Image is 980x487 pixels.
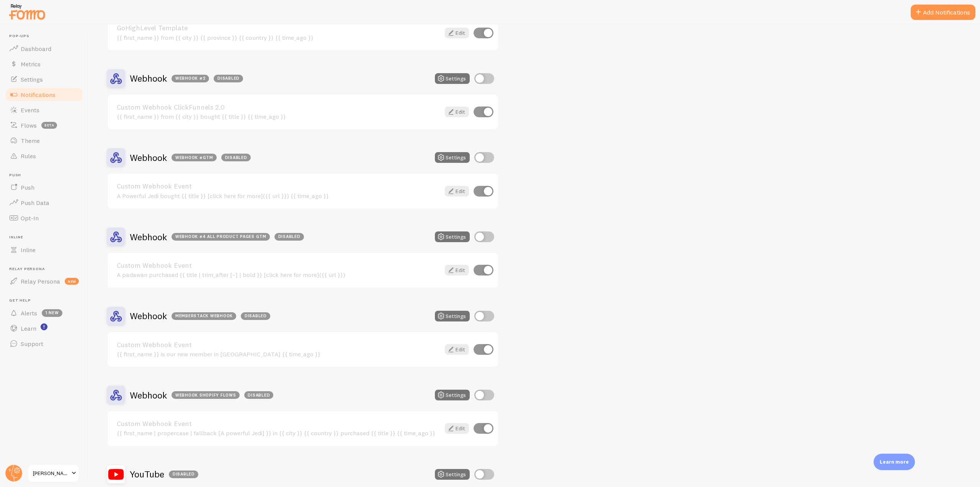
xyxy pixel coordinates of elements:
span: Events [21,106,39,114]
a: Notifications [5,87,83,102]
img: fomo-relay-logo-orange.svg [8,2,46,21]
div: Disabled [169,471,198,478]
a: Edit [445,186,469,197]
h2: Webhook [130,72,243,84]
div: A Powerful Jedi bought {{ title }} [click here for more]({{ url }}) {{ time_ago }} [117,192,440,199]
span: Notifications [21,91,56,98]
span: Rules [21,152,36,160]
span: Inline [21,246,36,254]
div: Learn more [874,454,915,470]
img: Webhook [107,148,125,167]
a: Support [5,336,83,351]
span: Learn [21,325,36,332]
a: Custom Webhook Event [117,183,440,190]
span: [PERSON_NAME]-test-store [33,469,69,478]
a: Relay Persona new [5,274,83,289]
span: Theme [21,137,40,144]
a: Alerts 1 new [5,305,83,321]
div: Disabled [274,233,304,241]
span: Opt-In [21,214,39,222]
h2: Webhook [130,310,270,322]
div: Disabled [221,154,251,161]
span: Pop-ups [9,34,83,39]
a: Custom Webhook ClickFunnels 2.0 [117,104,440,111]
a: Events [5,102,83,118]
a: Edit [445,28,469,38]
a: Custom Webhook Event [117,420,440,427]
a: Edit [445,423,469,434]
a: Edit [445,107,469,117]
img: Webhook [107,307,125,325]
span: Support [21,340,43,348]
span: Inline [9,235,83,240]
h2: Webhook [130,389,273,401]
h2: YouTube [130,468,198,480]
a: Settings [5,72,83,87]
a: Dashboard [5,41,83,56]
a: [PERSON_NAME]-test-store [28,464,79,482]
span: Push [9,173,83,178]
a: GoHighLevel Template [117,25,440,31]
span: Relay Persona [21,277,60,285]
img: Webhook [107,386,125,404]
a: Edit [445,265,469,275]
a: Theme [5,133,83,148]
div: Disabled [241,312,270,320]
img: Webhook [107,228,125,246]
h2: Webhook [130,152,251,164]
button: Settings [435,73,470,84]
button: Settings [435,311,470,321]
span: 1 new [42,309,62,317]
button: Settings [435,152,470,163]
a: Inline [5,242,83,257]
div: Webhook Shopify Flows [171,391,240,399]
p: Learn more [880,458,909,466]
a: Opt-In [5,210,83,226]
a: Push Data [5,195,83,210]
div: Disabled [214,75,243,82]
h2: Webhook [130,231,304,243]
img: Webhook [107,69,125,88]
span: Push Data [21,199,49,207]
span: Relay Persona [9,267,83,272]
a: Custom Webhook Event [117,262,440,269]
div: {{ first_name }} from {{ city }} bought {{ title }} {{ time_ago }} [117,113,440,120]
a: Push [5,180,83,195]
svg: <p>Watch New Feature Tutorials!</p> [41,323,47,330]
img: YouTube [107,465,125,484]
div: {{ first_name }} is our new member in [GEOGRAPHIC_DATA] {{ time_ago }} [117,351,440,357]
span: Flows [21,121,37,129]
div: Webhook #2 [171,75,209,82]
div: Webhook #4 All Product Pages GTM [171,233,270,241]
a: Flows beta [5,118,83,133]
button: Settings [435,390,470,400]
button: Settings [435,469,470,480]
span: Get Help [9,298,83,303]
div: Disabled [244,391,274,399]
span: Settings [21,75,43,83]
span: new [65,278,79,285]
span: Alerts [21,309,37,317]
a: Custom Webhook Event [117,341,440,348]
div: {{ first_name }} from {{ city }} {{ province }} {{ country }} {{ time_ago }} [117,34,440,41]
span: beta [41,122,57,129]
button: Settings [435,231,470,242]
a: Learn [5,321,83,336]
div: {{ first_name | propercase | fallback [A powerful Jedi] }} in {{ city }} {{ country }} purchased ... [117,430,440,436]
span: Push [21,184,34,191]
div: Webhook #GTM [171,154,217,161]
div: A padawan purchased {{ title | trim_after [–] | bold }} [click here for more]({{ url }}) [117,271,440,278]
a: Rules [5,148,83,164]
span: Metrics [21,60,41,68]
div: Memberstack Webhook [171,312,236,320]
a: Metrics [5,56,83,72]
span: Dashboard [21,45,51,52]
a: Edit [445,344,469,355]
